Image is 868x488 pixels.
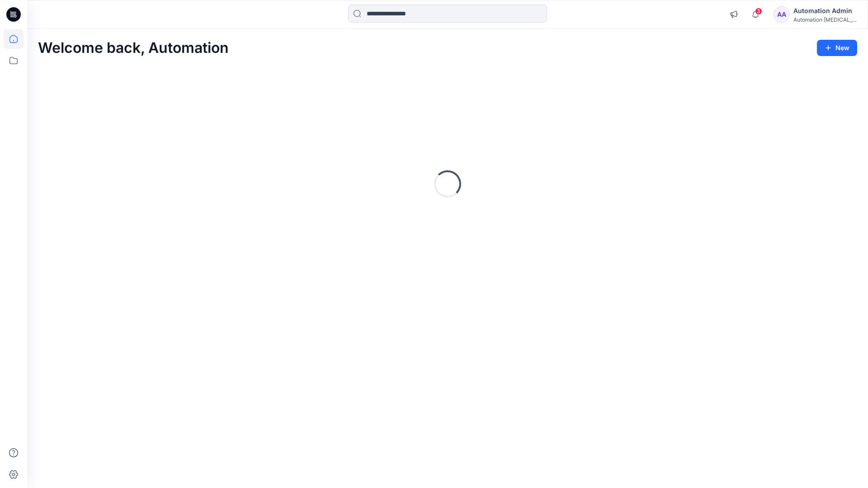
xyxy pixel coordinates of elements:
[755,8,762,15] span: 3
[793,16,857,23] div: Automation [MEDICAL_DATA]...
[38,40,229,56] h2: Welcome back, Automation
[793,5,857,16] div: Automation Admin
[774,6,790,23] div: AA
[817,40,857,56] button: New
